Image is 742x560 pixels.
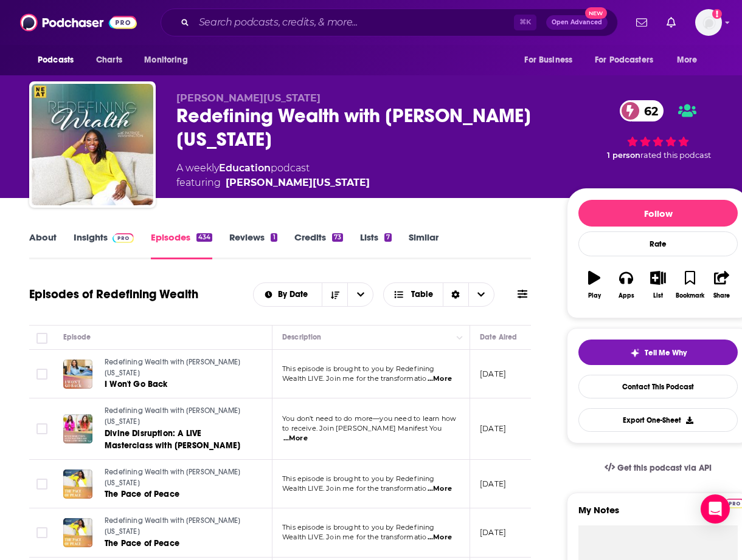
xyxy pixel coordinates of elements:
[524,52,572,69] span: For Business
[452,330,467,345] button: Column Actions
[443,283,468,306] div: Sort Direction
[645,348,687,358] span: Tell Me Why
[595,52,653,69] span: For Podcasters
[105,488,251,500] a: The Pace of Peace
[105,516,251,537] a: Redefining Wealth with [PERSON_NAME][US_STATE]
[653,292,663,299] div: List
[36,527,47,538] span: Toggle select row
[105,428,251,452] a: Divine Disruption: A LIVE Masterclass with [PERSON_NAME]
[516,49,588,72] button: open menu
[32,84,153,205] a: Redefining Wealth with Patrice Washington
[322,283,347,306] button: Sort Direction
[176,161,370,190] div: A weekly podcast
[271,233,277,242] div: 1
[480,330,517,344] div: Date Aired
[144,52,187,69] span: Monitoring
[701,494,730,524] div: Open Intercom Messenger
[578,504,738,525] label: My Notes
[620,100,664,121] a: 62
[36,423,47,434] span: Toggle select row
[282,414,456,423] span: You don’t need to do more—you need to learn how
[29,49,89,72] button: open menu
[480,479,506,489] p: [DATE]
[105,358,240,377] span: Redefining Wealth with [PERSON_NAME][US_STATE]
[411,290,433,299] span: Table
[578,263,610,307] button: Play
[578,340,738,365] button: tell me why sparkleTell Me Why
[383,282,494,307] button: Choose View
[20,11,137,34] img: Podchaser - Follow, Share and Rate Podcasts
[662,12,681,33] a: Show notifications dropdown
[105,489,179,499] span: The Pace of Peace
[595,453,721,483] a: Get this podcast via API
[360,231,392,259] a: Lists7
[619,292,634,299] div: Apps
[105,428,240,451] span: Divine Disruption: A LIVE Masterclass with [PERSON_NAME]
[161,9,618,36] div: Search podcasts, credits, & more...
[642,263,674,307] button: List
[677,52,698,69] span: More
[578,375,738,398] a: Contact This Podcast
[640,151,711,160] span: rated this podcast
[96,52,122,69] span: Charts
[113,233,134,243] img: Podchaser Pro
[36,369,47,380] span: Toggle select row
[282,330,321,344] div: Description
[282,523,435,531] span: This episode is brought to you by Redefining
[29,287,198,302] h1: Episodes of Redefining Wealth
[282,374,426,383] span: Wealth LIVE. Join me for the transformatio
[194,13,514,32] input: Search podcasts, credits, & more...
[294,231,343,259] a: Credits73
[282,484,426,493] span: Wealth LIVE. Join me for the transformatio
[607,151,640,160] span: 1 person
[63,330,91,344] div: Episode
[219,162,271,174] a: Education
[630,348,640,358] img: tell me why sparkle
[713,292,730,299] div: Share
[428,533,452,542] span: ...More
[695,9,722,36] span: Logged in as shcarlos
[668,49,713,72] button: open menu
[88,49,130,72] a: Charts
[610,263,642,307] button: Apps
[176,92,321,104] span: [PERSON_NAME][US_STATE]
[347,283,373,306] button: open menu
[676,292,704,299] div: Bookmark
[428,374,452,384] span: ...More
[176,176,370,190] span: featuring
[384,233,392,242] div: 7
[105,538,179,548] span: The Pace of Peace
[105,468,240,487] span: Redefining Wealth with [PERSON_NAME][US_STATE]
[552,19,602,26] span: Open Advanced
[674,263,706,307] button: Bookmark
[105,357,251,378] a: Redefining Wealth with [PERSON_NAME][US_STATE]
[578,408,738,432] button: Export One-Sheet
[282,364,435,373] span: This episode is brought to you by Redefining
[712,9,722,19] svg: Add a profile image
[578,231,738,256] div: Rate
[588,292,601,299] div: Play
[428,484,452,494] span: ...More
[706,263,738,307] button: Share
[585,7,607,19] span: New
[196,233,212,242] div: 434
[480,423,506,434] p: [DATE]
[617,463,712,473] span: Get this podcast via API
[105,406,251,427] a: Redefining Wealth with [PERSON_NAME][US_STATE]
[253,282,374,307] h2: Choose List sort
[587,49,671,72] button: open menu
[409,231,439,259] a: Similar
[254,290,322,299] button: open menu
[38,52,74,69] span: Podcasts
[74,231,134,259] a: InsightsPodchaser Pro
[578,200,738,227] button: Follow
[226,176,370,190] a: Patrice Washington
[282,474,435,483] span: This episode is brought to you by Redefining
[695,9,722,36] button: Show profile menu
[480,369,506,379] p: [DATE]
[151,231,212,259] a: Episodes434
[105,378,251,391] a: I Won't Go Back
[695,9,722,36] img: User Profile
